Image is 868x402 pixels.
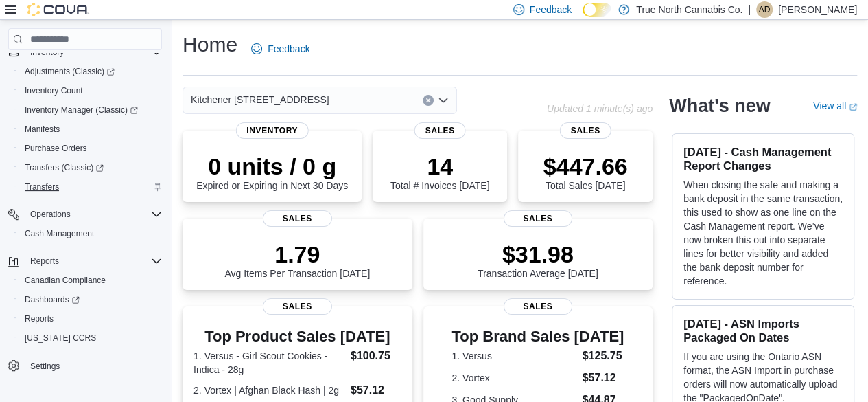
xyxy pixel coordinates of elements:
span: Adjustments (Classic) [19,63,162,80]
a: Feedback [246,35,315,63]
a: View allExternal link [813,100,857,111]
span: Purchase Orders [25,143,87,154]
span: Washington CCRS [19,330,162,346]
div: Transaction Average [DATE] [478,241,598,279]
a: Dashboards [19,291,85,308]
span: Sales [504,210,572,227]
span: Transfers (Classic) [25,162,104,173]
span: Purchase Orders [19,140,162,157]
button: Inventory Count [14,81,167,100]
button: Manifests [14,120,167,139]
span: Sales [263,210,331,227]
a: Inventory Manager (Classic) [19,102,143,118]
a: Adjustments (Classic) [14,62,167,81]
button: [US_STATE] CCRS [14,328,167,348]
dt: 2. Vortex [451,371,576,385]
a: Settings [25,358,65,375]
h3: [DATE] - ASN Imports Packaged On Dates [683,317,843,344]
span: Dashboards [25,294,80,305]
p: When closing the safe and making a bank deposit in the same transaction, this used to show as one... [683,178,843,288]
a: Transfers (Classic) [19,159,109,176]
p: 1.79 [224,241,370,268]
span: [US_STATE] CCRS [25,333,96,344]
span: Sales [414,122,466,139]
button: Open list of options [438,95,449,106]
h3: [DATE] - Cash Management Report Changes [683,145,843,172]
p: Updated 1 minute(s) ago [547,103,653,114]
button: Reports [14,309,167,328]
div: Avg Items Per Transaction [DATE] [224,241,370,279]
span: Transfers (Classic) [19,159,162,176]
a: Manifests [19,121,65,137]
p: $31.98 [478,241,598,268]
button: Settings [3,356,167,376]
span: Dashboards [19,291,162,308]
h1: Home [183,31,237,58]
span: Transfers [25,181,59,192]
span: Reports [25,253,162,269]
a: [US_STATE] CCRS [19,330,102,346]
a: Cash Management [19,225,99,242]
input: Dark Mode [583,3,611,17]
h2: What's new [669,95,770,117]
button: Cash Management [14,224,167,243]
p: True North Cannabis Co. [636,1,742,18]
a: Adjustments (Classic) [19,63,120,80]
dd: $100.75 [351,348,401,364]
span: Sales [263,298,331,315]
span: Reports [25,313,54,324]
svg: External link [849,103,857,111]
a: Dashboards [14,290,167,309]
button: Reports [3,252,167,271]
span: Inventory [235,122,309,139]
span: Canadian Compliance [19,272,162,289]
button: Transfers [14,177,167,197]
a: Transfers [19,179,64,195]
a: Inventory Manager (Classic) [14,100,167,120]
a: Canadian Compliance [19,272,111,289]
div: Alexander Davidd [756,1,773,18]
span: Adjustments (Classic) [25,66,115,77]
span: Feedback [268,42,309,56]
p: | [748,1,751,18]
dd: $57.12 [582,370,624,386]
span: Inventory Manager (Classic) [25,104,138,115]
button: Reports [25,253,64,269]
button: Clear input [423,95,434,106]
span: Reports [19,311,162,327]
p: 0 units / 0 g [196,153,348,180]
h3: Top Brand Sales [DATE] [451,328,624,345]
button: Canadian Compliance [14,271,167,290]
div: Expired or Expiring in Next 30 Days [196,153,348,191]
span: Cash Management [19,225,162,242]
span: AD [759,1,771,18]
dt: 1. Versus - Girl Scout Cookies - Indica - 28g [193,349,345,377]
dd: $57.12 [351,382,401,399]
div: Total # Invoices [DATE] [390,153,489,191]
p: [PERSON_NAME] [778,1,857,18]
span: Inventory Count [19,82,162,99]
img: Cova [27,3,89,16]
span: Reports [30,256,59,267]
button: Purchase Orders [14,139,167,158]
span: Sales [504,298,572,315]
dt: 1. Versus [451,349,576,363]
span: Inventory Count [25,85,83,96]
button: Operations [3,205,167,224]
dd: $125.75 [582,348,624,364]
span: Feedback [530,3,572,16]
span: Cash Management [25,228,94,239]
div: Total Sales [DATE] [543,153,628,191]
span: Settings [30,361,60,372]
a: Transfers (Classic) [14,158,167,177]
span: Manifests [25,124,60,135]
p: 14 [390,153,489,180]
span: Transfers [19,179,162,195]
span: Settings [25,357,162,375]
p: $447.66 [543,153,628,180]
span: Canadian Compliance [25,275,106,286]
span: Operations [25,206,162,223]
dt: 2. Vortex | Afghan Black Hash | 2g [193,383,345,397]
a: Reports [19,311,59,327]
